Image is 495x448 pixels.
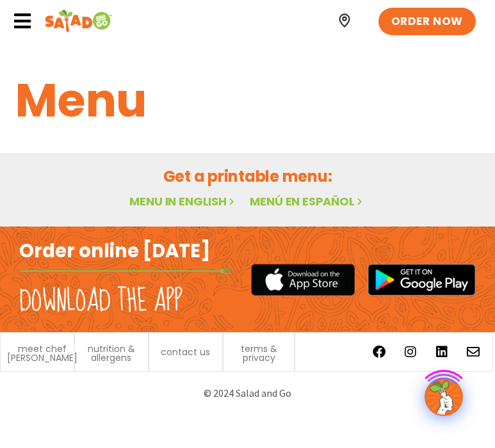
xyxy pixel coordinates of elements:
[19,268,232,274] img: fork
[378,8,476,36] a: ORDER NOW
[230,344,288,362] a: terms & privacy
[81,344,142,362] a: nutrition & allergens
[45,8,112,34] img: Header logo
[251,262,355,297] img: appstore
[19,239,211,264] h2: Order online [DATE]
[7,344,77,362] a: meet chef [PERSON_NAME]
[250,193,365,209] a: Menú en español
[161,348,210,356] a: contact us
[13,385,482,402] p: © 2024 Salad and Go
[391,14,463,29] span: ORDER NOW
[19,284,183,319] h2: Download the app
[368,264,476,296] img: google_play
[15,66,480,135] h1: Menu
[129,193,237,209] a: Menu in English
[15,165,480,188] h2: Get a printable menu:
